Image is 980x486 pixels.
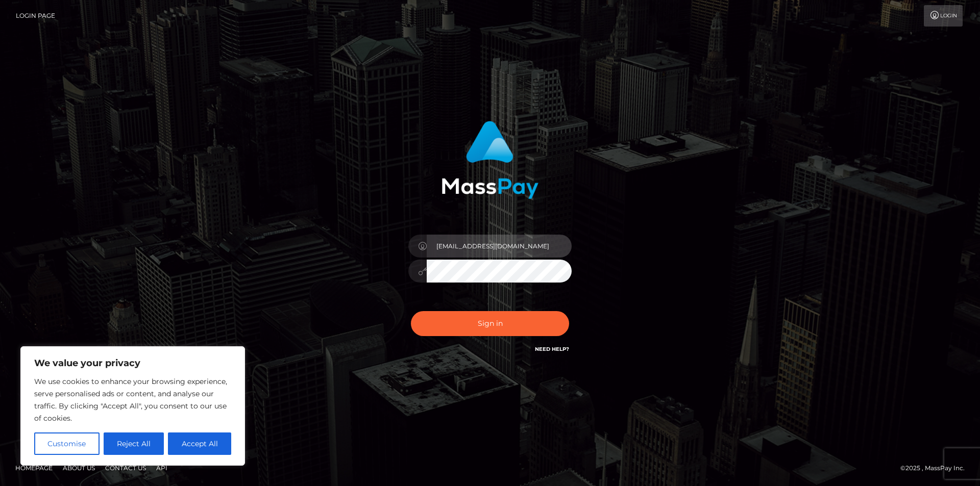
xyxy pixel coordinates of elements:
[59,460,99,476] a: About Us
[16,5,55,27] a: Login Page
[101,460,150,476] a: Contact Us
[34,375,231,424] p: We use cookies to enhance your browsing experience, serve personalised ads or content, and analys...
[442,121,538,199] img: MassPay Login
[34,432,100,455] button: Customise
[20,346,245,466] div: We value your privacy
[104,432,164,455] button: Reject All
[11,460,57,476] a: Homepage
[900,463,972,474] div: © 2025 , MassPay Inc.
[924,5,963,27] a: Login
[34,357,231,369] p: We value your privacy
[168,432,231,455] button: Accept All
[152,460,171,476] a: API
[427,235,572,258] input: Username...
[535,346,569,352] a: Need Help?
[411,311,569,336] button: Sign in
